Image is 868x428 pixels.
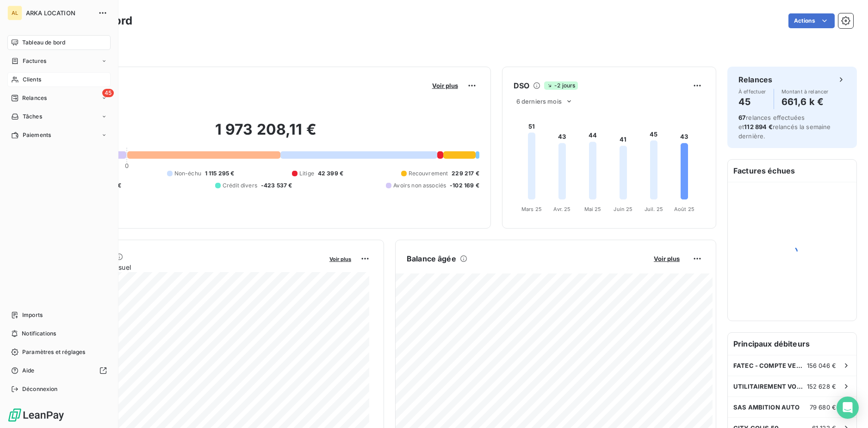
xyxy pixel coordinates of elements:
[432,82,458,89] span: Voir plus
[738,114,831,140] span: relances effectuées et relancés la semaine dernière.
[7,35,111,50] a: Tableau de bord
[837,397,859,419] div: Open Intercom Messenger
[205,169,235,178] span: 1 115 295 €
[26,9,93,17] span: ARKA LOCATION
[738,74,772,85] h6: Relances
[7,345,111,360] a: Paramètres et réglages
[738,94,766,109] h4: 45
[329,256,351,262] span: Voir plus
[23,131,51,139] span: Paiements
[7,128,111,143] a: Paiements
[544,81,578,90] span: -2 jours
[744,123,772,130] span: 112 894 €
[728,333,856,355] h6: Principaux débiteurs
[614,206,632,212] tspan: Juin 25
[788,13,835,28] button: Actions
[393,181,446,190] span: Avoirs non associés
[514,80,529,91] h6: DSO
[299,169,314,178] span: Litige
[584,206,601,212] tspan: Mai 25
[654,255,680,262] span: Voir plus
[22,38,65,47] span: Tableau de bord
[102,89,114,97] span: 45
[23,57,46,65] span: Factures
[52,262,323,272] span: Chiffre d'affaires mensuel
[223,181,257,190] span: Crédit divers
[733,362,807,369] span: FATEC - COMPTE VEHIPOSTE
[429,81,461,90] button: Voir plus
[7,308,111,323] a: Imports
[807,362,836,369] span: 156 046 €
[807,383,836,390] span: 152 628 €
[738,114,746,121] span: 67
[733,383,807,390] span: UTILITAIREMENT VOTRE SARL
[7,109,111,124] a: Tâches
[261,181,292,190] span: -423 537 €
[125,162,129,169] span: 0
[781,89,829,94] span: Montant à relancer
[781,94,829,109] h4: 661,6 k €
[674,206,694,212] tspan: Août 25
[22,385,58,393] span: Déconnexion
[452,169,479,178] span: 229 217 €
[810,403,836,411] span: 79 680 €
[23,112,42,121] span: Tâches
[327,254,354,263] button: Voir plus
[7,363,111,378] a: Aide
[7,408,65,422] img: Logo LeanPay
[7,54,111,68] a: Factures
[52,120,479,148] h2: 1 973 208,11 €
[521,206,542,212] tspan: Mars 25
[516,98,562,105] span: 6 derniers mois
[318,169,343,178] span: 42 399 €
[645,206,663,212] tspan: Juil. 25
[7,6,22,20] div: AL
[651,254,682,263] button: Voir plus
[728,160,856,182] h6: Factures échues
[22,94,47,102] span: Relances
[409,169,448,178] span: Recouvrement
[22,329,56,338] span: Notifications
[450,181,479,190] span: -102 169 €
[738,89,766,94] span: À effectuer
[407,253,456,264] h6: Balance âgée
[7,72,111,87] a: Clients
[553,206,570,212] tspan: Avr. 25
[22,311,43,319] span: Imports
[22,366,35,375] span: Aide
[23,75,41,84] span: Clients
[174,169,201,178] span: Non-échu
[7,91,111,105] a: 45Relances
[22,348,85,356] span: Paramètres et réglages
[733,403,800,411] span: SAS AMBITION AUTO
